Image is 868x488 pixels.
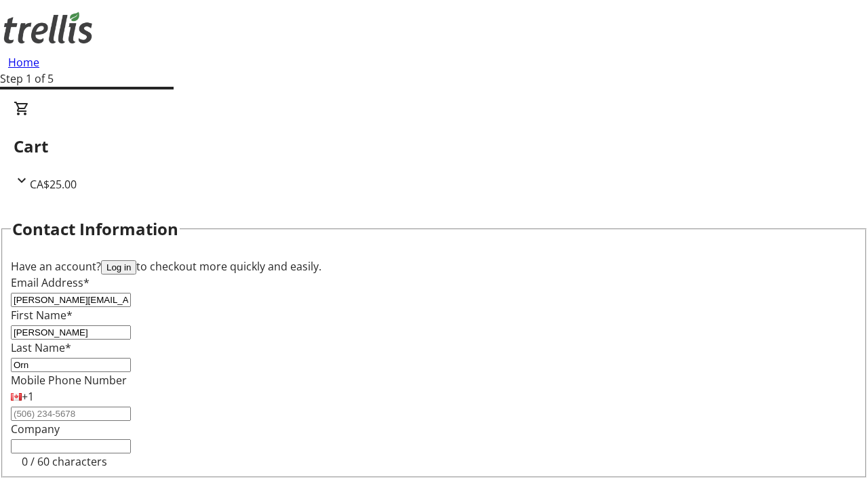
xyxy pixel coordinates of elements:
[11,373,127,388] label: Mobile Phone Number
[11,275,90,290] label: Email Address*
[11,340,71,355] label: Last Name*
[101,260,136,274] button: Log in
[14,134,854,159] h2: Cart
[30,177,77,192] span: CA$25.00
[11,407,131,421] input: (506) 234-5678
[12,217,178,241] h2: Contact Information
[14,100,854,192] div: CartCA$25.00
[11,422,60,436] label: Company
[22,454,107,469] tr-character-limit: 0 / 60 characters
[11,258,857,274] div: Have an account? to checkout more quickly and easily.
[11,308,73,323] label: First Name*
